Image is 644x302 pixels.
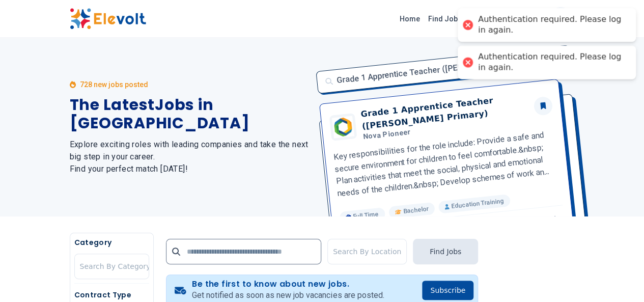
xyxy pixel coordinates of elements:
h1: The Latest Jobs in [GEOGRAPHIC_DATA] [70,96,310,132]
h5: Contract Type [74,290,149,300]
h5: Category [74,237,149,248]
p: Get notified as soon as new job vacancies are posted. [192,289,384,301]
button: Subscribe [422,281,473,300]
div: Authentication required. Please log in again. [478,52,626,73]
h2: Explore exciting roles with leading companies and take the next big step in your career. Find you... [70,139,310,175]
div: Authentication required. Please log in again. [478,14,626,36]
img: Elevolt [70,8,146,30]
p: 728 new jobs posted [80,79,148,90]
button: J [550,7,571,28]
a: Find Jobs [424,11,466,27]
h4: Be the first to know about new jobs. [192,279,384,289]
button: Find Jobs [413,239,478,264]
a: Home [396,11,424,27]
iframe: Chat Widget [593,253,644,302]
